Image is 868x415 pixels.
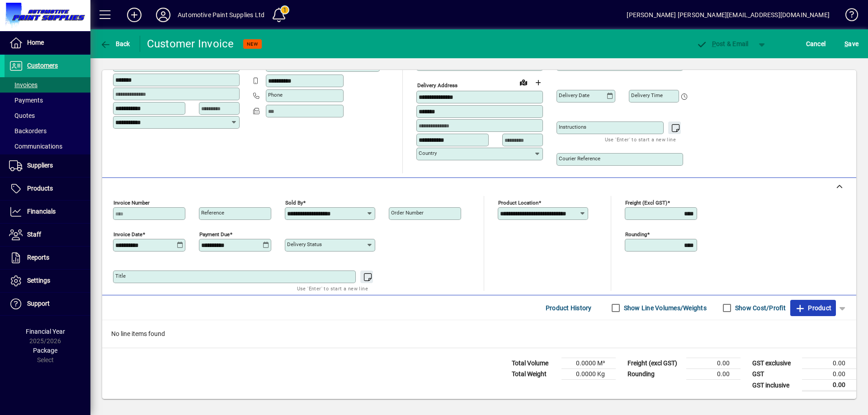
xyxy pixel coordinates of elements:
[806,37,826,51] span: Cancel
[623,369,686,380] td: Rounding
[559,92,590,98] mat-label: Delivery date
[178,8,264,22] div: Automotive Paint Supplies Ltd
[507,358,561,369] td: Total Volume
[842,36,861,52] button: Save
[268,92,283,98] mat-label: Phone
[27,254,49,261] span: Reports
[33,347,57,354] span: Package
[26,328,65,335] span: Financial Year
[9,127,47,135] span: Backorders
[531,75,545,90] button: Choose address
[5,177,90,200] a: Products
[27,162,53,169] span: Suppliers
[625,231,647,238] mat-label: Rounding
[27,208,56,215] span: Financials
[546,301,592,315] span: Product History
[147,37,234,51] div: Customer Invoice
[5,77,90,93] a: Invoices
[625,200,667,206] mat-label: Freight (excl GST)
[9,112,35,119] span: Quotes
[5,139,90,154] a: Communications
[27,62,58,69] span: Customers
[5,154,90,177] a: Suppliers
[561,369,616,380] td: 0.0000 Kg
[733,303,786,312] label: Show Cost/Profit
[115,273,126,279] mat-label: Title
[419,150,437,156] mat-label: Country
[5,270,90,292] a: Settings
[507,369,561,380] td: Total Weight
[98,36,132,52] button: Back
[605,134,676,145] mat-hint: Use 'Enter' to start a new line
[9,143,62,150] span: Communications
[559,124,586,130] mat-label: Instructions
[27,231,41,238] span: Staff
[802,369,856,380] td: 0.00
[802,358,856,369] td: 0.00
[199,231,230,238] mat-label: Payment due
[561,358,616,369] td: 0.0000 M³
[285,200,303,206] mat-label: Sold by
[100,40,130,47] span: Back
[686,369,741,380] td: 0.00
[5,108,90,123] a: Quotes
[27,300,50,307] span: Support
[631,92,663,98] mat-label: Delivery time
[748,369,802,380] td: GST
[542,300,595,316] button: Product History
[247,41,258,47] span: NEW
[27,277,50,284] span: Settings
[844,40,848,47] span: S
[622,303,707,312] label: Show Line Volumes/Weights
[201,210,224,216] mat-label: Reference
[391,210,424,216] mat-label: Order number
[113,200,150,206] mat-label: Invoice number
[113,231,142,238] mat-label: Invoice date
[627,8,830,22] div: [PERSON_NAME] [PERSON_NAME][EMAIL_ADDRESS][DOMAIN_NAME]
[297,283,368,294] mat-hint: Use 'Enter' to start a new line
[120,7,149,23] button: Add
[839,2,857,31] a: Knowledge Base
[686,358,741,369] td: 0.00
[5,201,90,223] a: Financials
[559,155,600,162] mat-label: Courier Reference
[623,358,686,369] td: Freight (excl GST)
[795,301,831,315] span: Product
[5,247,90,269] a: Reports
[804,36,828,52] button: Cancel
[516,75,531,89] a: View on map
[5,224,90,246] a: Staff
[844,37,859,51] span: ave
[802,380,856,391] td: 0.00
[790,300,836,316] button: Product
[90,36,140,52] app-page-header-button: Back
[712,40,716,47] span: P
[692,36,753,52] button: Post & Email
[498,200,538,206] mat-label: Product location
[5,123,90,139] a: Backorders
[5,293,90,315] a: Support
[9,97,43,104] span: Payments
[27,185,53,192] span: Products
[748,380,802,391] td: GST inclusive
[696,40,749,47] span: ost & Email
[287,241,322,247] mat-label: Delivery status
[5,32,90,54] a: Home
[5,93,90,108] a: Payments
[9,81,38,89] span: Invoices
[27,39,44,46] span: Home
[149,7,178,23] button: Profile
[748,358,802,369] td: GST exclusive
[102,320,856,348] div: No line items found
